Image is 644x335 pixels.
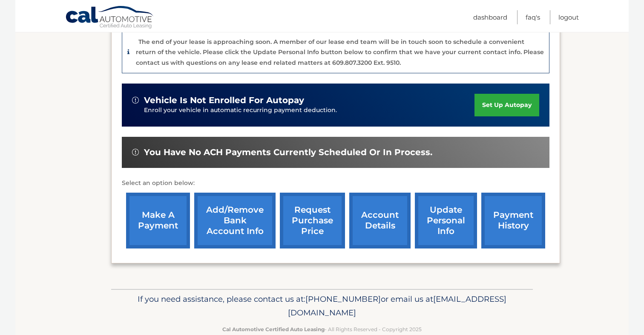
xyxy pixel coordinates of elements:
[280,193,345,248] a: request purchase price
[132,149,139,156] img: alert-white.svg
[126,193,190,248] a: make a payment
[144,147,432,158] span: You have no ACH payments currently scheduled or in process.
[526,10,540,24] a: FAQ's
[305,294,381,304] span: [PHONE_NUMBER]
[194,193,276,248] a: Add/Remove bank account info
[473,10,507,24] a: Dashboard
[474,94,539,116] a: set up autopay
[222,326,325,332] strong: Cal Automotive Certified Auto Leasing
[122,178,549,188] p: Select an option below:
[144,95,304,106] span: vehicle is not enrolled for autopay
[481,193,545,248] a: payment history
[349,193,411,248] a: account details
[117,292,527,320] p: If you need assistance, please contact us at: or email us at
[117,325,527,334] p: - All Rights Reserved - Copyright 2025
[558,10,579,24] a: Logout
[132,97,139,104] img: alert-white.svg
[144,106,474,115] p: Enroll your vehicle in automatic recurring payment deduction.
[65,6,155,30] a: Cal Automotive
[415,193,477,248] a: update personal info
[136,38,544,66] p: The end of your lease is approaching soon. A member of our lease end team will be in touch soon t...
